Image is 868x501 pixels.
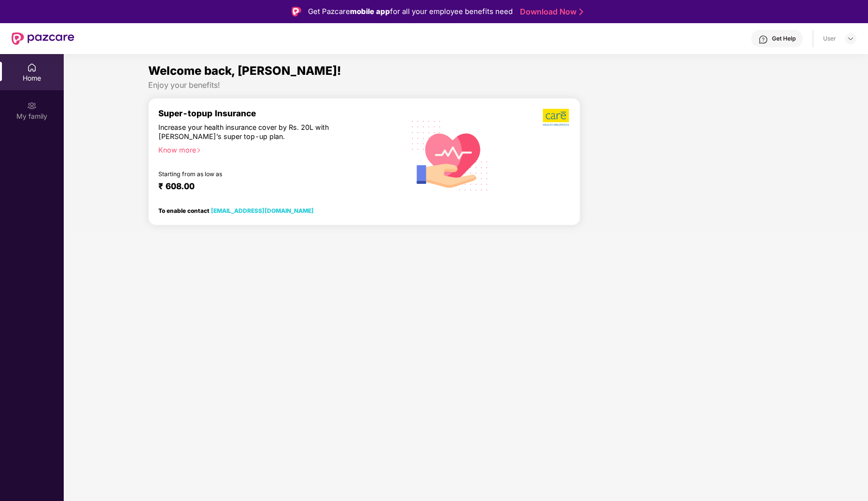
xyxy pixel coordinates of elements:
[27,101,37,111] img: svg+xml;base64,PHN2ZyB3aWR0aD0iMjAiIGhlaWdodD0iMjAiIHZpZXdCb3g9IjAgMCAyMCAyMCIgZmlsbD0ibm9uZSIgeG...
[211,207,314,214] a: [EMAIL_ADDRESS][DOMAIN_NAME]
[772,35,796,42] div: Get Help
[148,64,341,78] span: Welcome back, [PERSON_NAME]!
[350,7,390,16] strong: mobile app
[148,80,784,90] div: Enjoy your benefits!
[158,181,389,193] div: ₹ 608.00
[158,207,314,214] div: To enable contact
[27,63,37,72] img: svg+xml;base64,PHN2ZyBpZD0iSG9tZSIgeG1sbnM9Imh0dHA6Ly93d3cudzMub3JnLzIwMDAvc3ZnIiB3aWR0aD0iMjAiIG...
[292,7,301,16] img: Logo
[758,35,768,44] img: svg+xml;base64,PHN2ZyBpZD0iSGVscC0zMngzMiIgeG1sbnM9Imh0dHA6Ly93d3cudzMub3JnLzIwMDAvc3ZnIiB3aWR0aD...
[520,7,580,17] a: Download Now
[12,32,74,45] img: New Pazcare Logo
[823,35,836,42] div: User
[847,35,854,42] img: svg+xml;base64,PHN2ZyBpZD0iRHJvcGRvd24tMzJ4MzIiIHhtbG5zPSJodHRwOi8vd3d3LnczLm9yZy8yMDAwL3N2ZyIgd2...
[308,6,513,17] div: Get Pazcare for all your employee benefits need
[158,123,357,141] div: Increase your health insurance cover by Rs. 20L with [PERSON_NAME]’s super top-up plan.
[579,7,583,17] img: Stroke
[543,108,570,126] img: b5dec4f62d2307b9de63beb79f102df3.png
[196,148,201,153] span: right
[158,145,393,152] div: Know more
[158,108,399,118] div: Super-topup Insurance
[404,108,496,202] img: svg+xml;base64,PHN2ZyB4bWxucz0iaHR0cDovL3d3dy53My5vcmcvMjAwMC9zdmciIHhtbG5zOnhsaW5rPSJodHRwOi8vd3...
[158,170,358,177] div: Starting from as low as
